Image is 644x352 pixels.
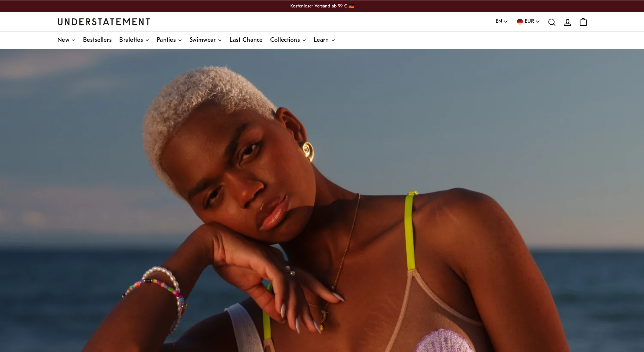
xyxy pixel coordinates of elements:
[119,37,143,43] span: Bralettes
[314,37,329,43] span: Learn
[83,37,112,43] span: Bestsellers
[266,1,378,11] p: Kostenloser Versand ab 99 € 🇩🇪
[190,32,222,49] a: Swimwear
[190,37,216,43] span: Swimwear
[270,32,306,49] a: Collections
[525,18,534,26] span: EUR
[57,37,69,43] span: New
[83,32,112,49] a: Bestsellers
[230,37,262,43] span: Last Chance
[119,32,149,49] a: Bralettes
[496,18,508,26] button: EN
[516,18,540,26] button: EUR
[270,37,300,43] span: Collections
[57,32,76,49] a: New
[496,18,502,26] span: EN
[57,18,151,25] a: Understatement Homepage
[157,37,176,43] span: Panties
[230,32,262,49] a: Last Chance
[314,32,335,49] a: Learn
[157,32,182,49] a: Panties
